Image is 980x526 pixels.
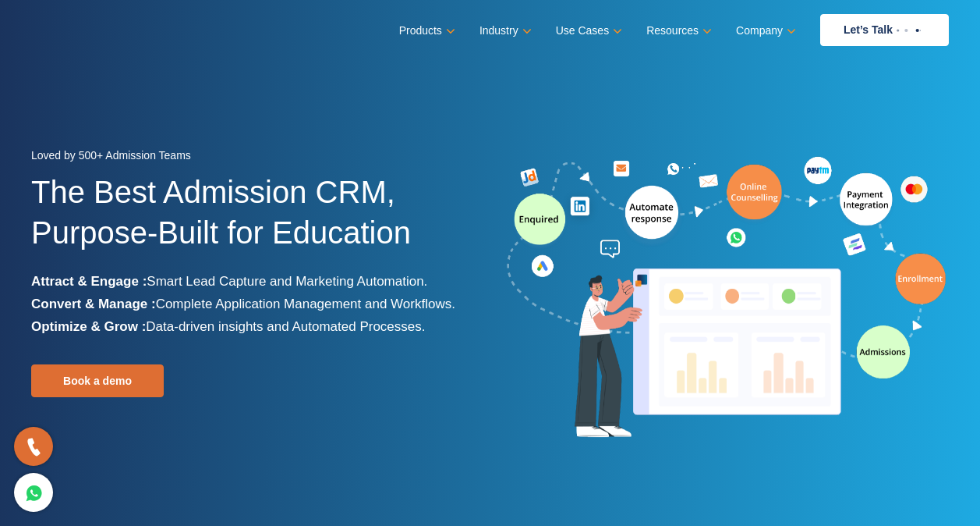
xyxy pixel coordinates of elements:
[479,20,529,42] a: Industry
[156,297,455,311] span: Complete Application Management and Workflows.
[31,144,479,172] div: Loved by 500+ Admission Teams
[504,153,949,444] img: admission-software-home-page-header
[31,364,164,397] a: Book a demo
[147,274,427,289] span: Smart Lead Capture and Marketing Automation.
[646,20,709,42] a: Resources
[31,274,147,289] b: Attract & Engage :
[31,319,146,334] b: Optimize & Grow :
[556,20,619,42] a: Use Cases
[399,20,452,42] a: Products
[31,297,156,311] b: Convert & Manage :
[820,14,949,46] a: Let’s Talk
[31,172,479,270] h1: The Best Admission CRM, Purpose-Built for Education
[146,319,425,334] span: Data-driven insights and Automated Processes.
[736,20,793,42] a: Company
